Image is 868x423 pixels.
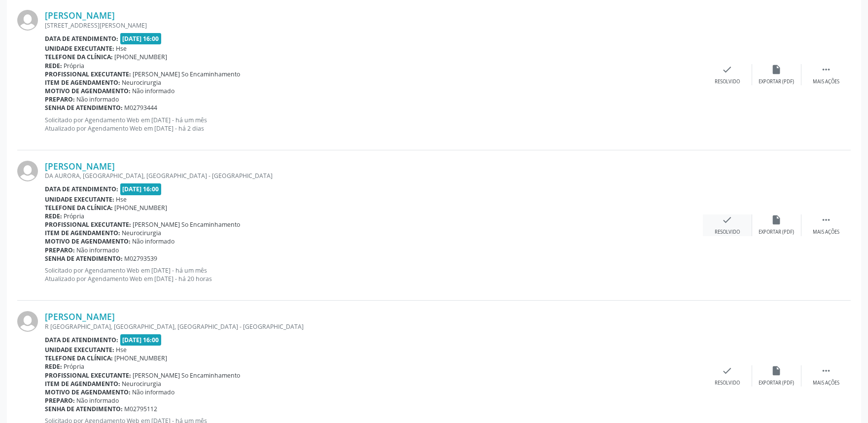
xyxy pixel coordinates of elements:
[45,311,115,322] a: [PERSON_NAME]
[125,254,158,263] span: M02793539
[722,64,733,75] i: check
[120,183,162,195] span: [DATE] 16:00
[45,172,703,180] div: DA AURORA, [GEOGRAPHIC_DATA], [GEOGRAPHIC_DATA] - [GEOGRAPHIC_DATA]
[122,78,162,87] span: Neurocirurgia
[45,70,131,78] b: Profissional executante:
[125,104,158,112] span: M02793444
[759,229,795,236] div: Exportar (PDF)
[116,346,127,354] span: Hse
[116,195,127,204] span: Hse
[45,21,703,30] div: [STREET_ADDRESS][PERSON_NAME]
[116,44,127,53] span: Hse
[45,220,131,229] b: Profissional executante:
[45,161,115,172] a: [PERSON_NAME]
[722,365,733,376] i: check
[122,229,162,237] span: Neurocirurgia
[45,78,120,87] b: Item de agendamento:
[45,35,118,43] b: Data de atendimento:
[771,365,782,376] i: insert_drive_file
[45,346,114,354] b: Unidade executante:
[45,336,118,344] b: Data de atendimento:
[64,62,85,70] span: Própria
[115,204,168,212] span: [PHONE_NUMBER]
[722,214,733,225] i: check
[133,87,175,95] span: Não informado
[45,95,75,104] b: Preparo:
[821,214,832,225] i: 
[45,405,123,413] b: Senha de atendimento:
[64,362,85,371] span: Própria
[759,380,795,387] div: Exportar (PDF)
[45,62,62,70] b: Rede:
[45,212,62,220] b: Rede:
[125,405,158,413] span: M02795112
[715,78,740,85] div: Resolvido
[813,380,839,387] div: Mais ações
[17,10,38,31] img: img
[771,64,782,75] i: insert_drive_file
[122,380,162,388] span: Neurocirurgia
[133,371,241,380] span: [PERSON_NAME] So Encaminhamento
[45,204,113,212] b: Telefone da clínica:
[45,322,703,331] div: R [GEOGRAPHIC_DATA], [GEOGRAPHIC_DATA], [GEOGRAPHIC_DATA] - [GEOGRAPHIC_DATA]
[759,78,795,85] div: Exportar (PDF)
[133,70,241,78] span: [PERSON_NAME] So Encaminhamento
[45,362,62,371] b: Rede:
[133,220,241,229] span: [PERSON_NAME] So Encaminhamento
[45,104,123,112] b: Senha de atendimento:
[45,371,131,380] b: Profissional executante:
[17,161,38,181] img: img
[715,229,740,236] div: Resolvido
[45,388,131,396] b: Motivo de agendamento:
[77,396,119,405] span: Não informado
[45,53,113,61] b: Telefone da clínica:
[45,44,114,53] b: Unidade executante:
[45,380,120,388] b: Item de agendamento:
[115,53,168,61] span: [PHONE_NUMBER]
[45,185,118,193] b: Data de atendimento:
[813,229,839,236] div: Mais ações
[715,380,740,387] div: Resolvido
[45,266,703,283] p: Solicitado por Agendamento Web em [DATE] - há um mês Atualizado por Agendamento Web em [DATE] - h...
[45,87,131,95] b: Motivo de agendamento:
[45,116,703,133] p: Solicitado por Agendamento Web em [DATE] - há um mês Atualizado por Agendamento Web em [DATE] - h...
[45,10,115,21] a: [PERSON_NAME]
[821,64,832,75] i: 
[45,246,75,254] b: Preparo:
[77,246,119,254] span: Não informado
[45,354,113,362] b: Telefone da clínica:
[45,396,75,405] b: Preparo:
[120,33,162,44] span: [DATE] 16:00
[821,365,832,376] i: 
[17,311,38,332] img: img
[115,354,168,362] span: [PHONE_NUMBER]
[45,254,123,263] b: Senha de atendimento:
[45,195,114,204] b: Unidade executante:
[77,95,119,104] span: Não informado
[64,212,85,220] span: Própria
[45,229,120,237] b: Item de agendamento:
[133,388,175,396] span: Não informado
[133,237,175,246] span: Não informado
[45,237,131,246] b: Motivo de agendamento:
[771,214,782,225] i: insert_drive_file
[813,78,839,85] div: Mais ações
[120,334,162,346] span: [DATE] 16:00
